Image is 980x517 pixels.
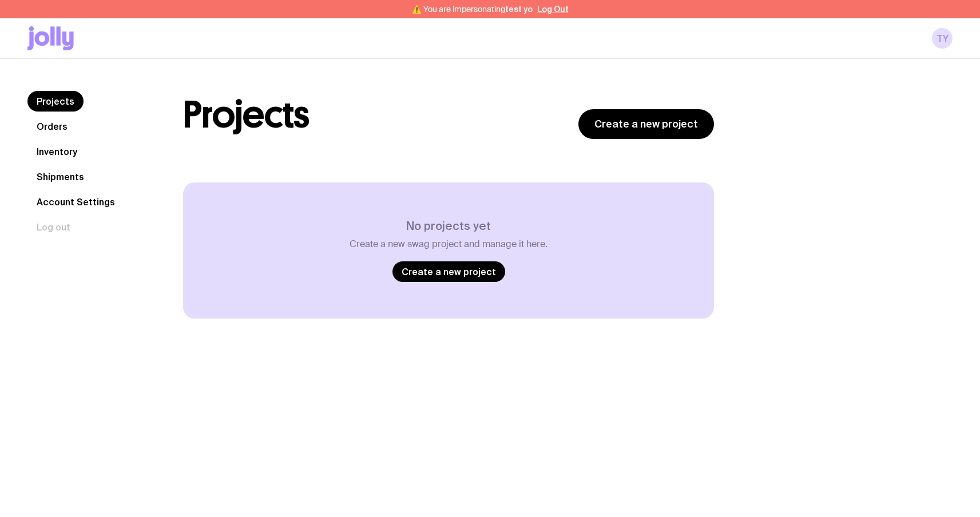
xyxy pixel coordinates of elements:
a: Projects [27,91,84,112]
a: Inventory [27,141,86,162]
a: Orders [27,116,77,137]
a: Create a new project [392,261,505,282]
span: ⚠️ You are impersonating [412,5,533,14]
h1: Projects [183,97,310,133]
a: Shipments [27,166,93,187]
p: Create a new swag project and manage it here. [350,238,547,250]
button: Log out [27,217,80,237]
a: Create a new project [578,109,714,139]
button: Log Out [537,5,569,14]
span: test yo [505,5,533,14]
h3: No projects yet [350,219,547,233]
a: Account Settings [27,192,124,212]
a: ty [932,28,953,49]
